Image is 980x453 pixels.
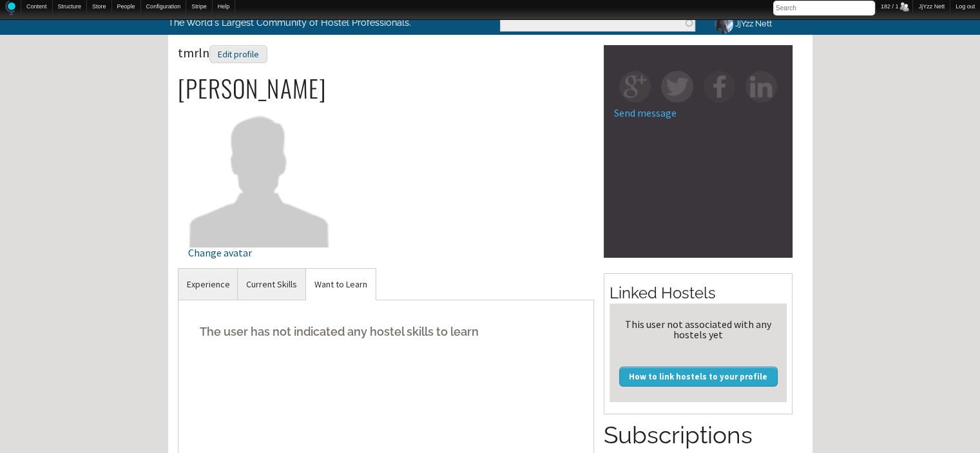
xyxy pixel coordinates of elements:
span: tmrln [178,44,267,61]
input: Enter the terms you wish to search for. [500,14,695,32]
h5: The user has not indicated any hostel skills to learn [188,312,584,351]
a: Edit profile [209,44,267,61]
a: JjYzz Nett [705,11,780,36]
input: Search [773,1,875,15]
img: JjYzz Nett's picture [713,13,735,35]
div: Edit profile [209,45,267,64]
p: The World's Largest Community of Hostel Professionals. [168,11,437,34]
img: in-square.png [745,71,777,102]
img: Home [5,1,15,15]
h2: [PERSON_NAME] [178,75,595,102]
a: How to link hostels to your profile [619,367,778,386]
a: Change avatar [188,168,331,258]
div: This user not associated with any hostels yet [615,319,782,340]
img: tmrln's picture [188,104,331,247]
h2: Linked Hostels [610,282,787,304]
a: Current Skills [238,269,305,300]
a: Want to Learn [306,269,376,300]
h2: Subscriptions [604,419,793,452]
img: tw-square.png [661,71,693,102]
img: fb-square.png [704,71,735,102]
img: gp-square.png [619,71,651,102]
a: Experience [178,269,238,300]
a: Send message [614,106,677,119]
div: Change avatar [188,247,331,258]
